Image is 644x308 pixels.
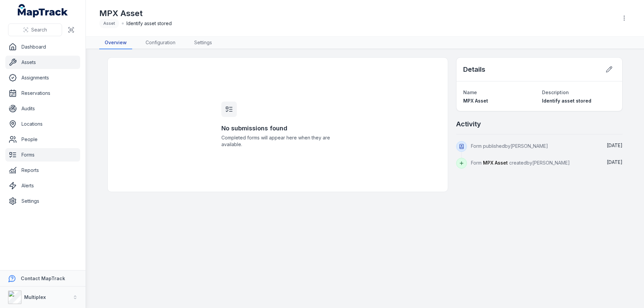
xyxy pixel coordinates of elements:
a: Locations [5,117,80,131]
a: Configuration [140,37,181,49]
a: Settings [5,194,80,208]
a: Settings [189,37,217,49]
a: Alerts [5,179,80,192]
button: Search [8,23,62,36]
a: Overview [99,37,132,49]
span: [DATE] [607,159,623,165]
div: Asset [99,19,119,28]
span: Completed forms will appear here when they are available. [221,134,334,148]
a: Assignments [5,71,80,84]
span: MPX Asset [483,160,508,166]
h1: MPX Asset [99,8,172,19]
time: 9/1/2025, 1:26:37 PM [607,142,623,148]
span: Form created by [PERSON_NAME] [471,160,570,166]
time: 9/1/2025, 9:21:56 AM [607,159,623,165]
span: [DATE] [607,142,623,148]
a: Assets [5,56,80,69]
span: Form published by [PERSON_NAME] [471,143,548,149]
h2: Activity [456,119,481,129]
strong: Contact MapTrack [21,275,65,281]
span: Name [463,89,477,95]
span: Search [31,26,47,33]
a: Forms [5,148,80,162]
span: Identify asset stored [542,98,591,104]
a: Dashboard [5,40,80,54]
span: MPX Asset [463,98,488,104]
strong: Multiplex [24,294,46,300]
a: MapTrack [18,4,68,17]
h3: No submissions found [221,124,334,133]
a: People [5,133,80,146]
h2: Details [463,65,485,74]
a: Audits [5,102,80,115]
a: Reports [5,164,80,177]
span: Identify asset stored [126,20,172,27]
span: Description [542,89,569,95]
a: Reservations [5,86,80,100]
